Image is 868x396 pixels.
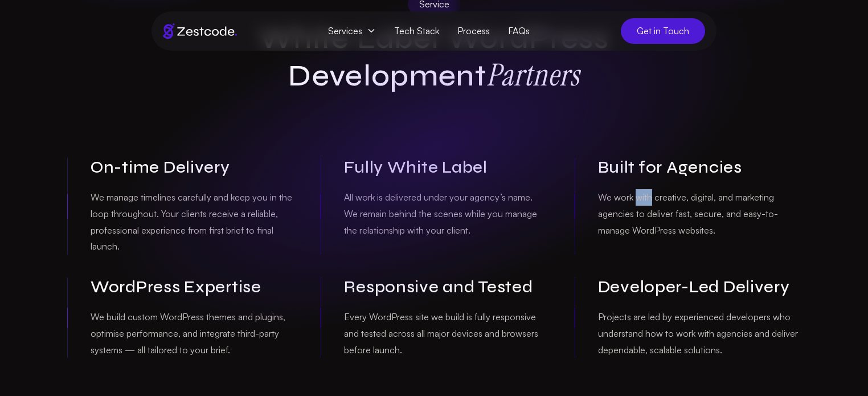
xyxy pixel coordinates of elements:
[344,309,547,358] p: Every WordPress site we build is fully responsive and tested across all major devices and browser...
[91,189,293,255] p: We manage timelines carefully and keep you in the loop throughout. Your clients receive a reliabl...
[598,189,801,238] p: We work with creative, digital, and marketing agencies to deliver fast, secure, and easy-to-manag...
[448,21,499,42] a: Process
[499,21,539,42] a: FAQs
[215,21,653,95] h1: White Label WordPress Development
[163,23,237,39] img: Brand logo of zestcode digital
[598,158,801,178] h3: Built for Agencies
[344,189,547,238] p: All work is delivered under your agency’s name. We remain behind the scenes while you manage the ...
[598,277,801,297] h3: Developer-Led Delivery
[486,55,580,94] strong: Partners
[621,18,705,44] a: Get in Touch
[344,158,547,178] h3: Fully White Label
[598,309,801,358] p: Projects are led by experienced developers who understand how to work with agencies and deliver d...
[344,277,547,297] h3: Responsive and Tested
[385,21,448,42] a: Tech Stack
[91,309,293,358] p: We build custom WordPress themes and plugins, optimise performance, and integrate third-party sys...
[91,277,293,297] h3: WordPress Expertise
[91,158,293,178] h3: On-time Delivery
[319,21,385,42] span: Services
